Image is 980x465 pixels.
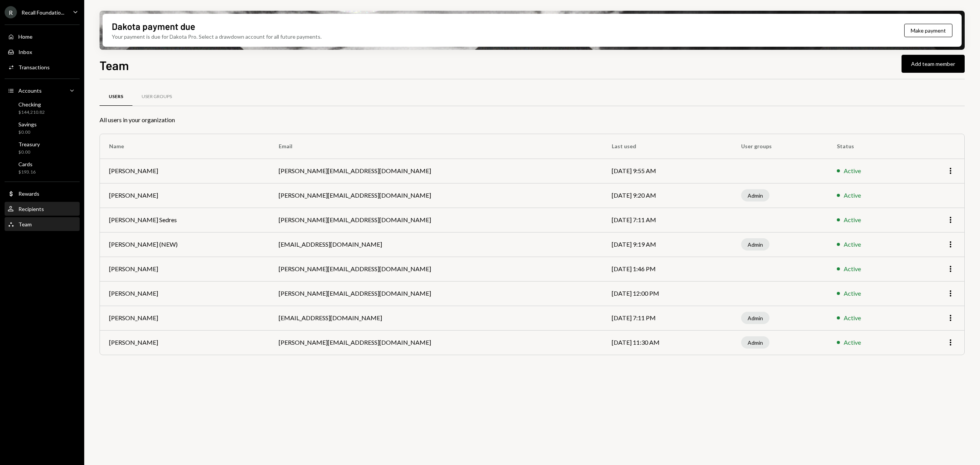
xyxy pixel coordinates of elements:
[18,141,40,147] div: Treasury
[18,64,50,70] div: Transactions
[5,187,80,200] a: Rewards
[269,159,603,183] td: [PERSON_NAME][EMAIL_ADDRESS][DOMAIN_NAME]
[844,289,861,298] div: Active
[100,134,269,159] th: Name
[5,202,80,216] a: Recipients
[844,240,861,249] div: Active
[18,101,45,108] div: Checking
[741,336,769,349] div: Admin
[18,109,45,116] div: $144,210.82
[18,121,37,128] div: Savings
[269,183,603,208] td: [PERSON_NAME][EMAIL_ADDRESS][DOMAIN_NAME]
[100,115,965,124] div: All users in your organization
[109,93,123,100] div: Users
[142,93,172,100] div: User Groups
[603,306,732,330] td: [DATE] 7:11 PM
[100,208,269,232] td: [PERSON_NAME] Sedres
[5,139,80,157] a: Treasury$0.00
[741,312,769,324] div: Admin
[18,221,32,228] div: Team
[5,217,80,231] a: Team
[18,169,36,175] div: $193.16
[21,9,64,16] div: Recall Foundatio...
[100,87,132,106] a: Users
[18,149,40,156] div: $0.00
[100,183,269,208] td: [PERSON_NAME]
[269,208,603,232] td: [PERSON_NAME][EMAIL_ADDRESS][DOMAIN_NAME]
[5,60,80,74] a: Transactions
[100,281,269,306] td: [PERSON_NAME]
[741,238,769,251] div: Admin
[603,208,732,232] td: [DATE] 7:11 AM
[844,264,861,273] div: Active
[100,306,269,330] td: [PERSON_NAME]
[603,257,732,281] td: [DATE] 1:46 PM
[18,161,36,167] div: Cards
[603,134,732,159] th: Last used
[269,134,603,159] th: Email
[5,159,80,177] a: Cards$193.16
[18,129,37,136] div: $0.00
[269,281,603,306] td: [PERSON_NAME][EMAIL_ADDRESS][DOMAIN_NAME]
[18,190,39,197] div: Rewards
[269,306,603,330] td: [EMAIL_ADDRESS][DOMAIN_NAME]
[112,20,195,33] div: Dakota payment due
[844,191,861,200] div: Active
[902,55,965,73] button: Add team member
[100,159,269,183] td: [PERSON_NAME]
[112,33,322,41] div: Your payment is due for Dakota Pro. Select a drawdown account for all future payments.
[741,189,769,201] div: Admin
[100,257,269,281] td: [PERSON_NAME]
[269,330,603,355] td: [PERSON_NAME][EMAIL_ADDRESS][DOMAIN_NAME]
[5,119,80,137] a: Savings$0.00
[603,330,732,355] td: [DATE] 11:30 AM
[100,57,129,73] h1: Team
[904,24,952,37] button: Make payment
[603,159,732,183] td: [DATE] 9:55 AM
[5,45,80,59] a: Inbox
[603,281,732,306] td: [DATE] 12:00 PM
[100,232,269,257] td: [PERSON_NAME] (NEW)
[828,134,911,159] th: Status
[132,87,181,106] a: User Groups
[603,232,732,257] td: [DATE] 9:19 AM
[5,99,80,117] a: Checking$144,210.82
[603,183,732,208] td: [DATE] 9:20 AM
[18,49,32,55] div: Inbox
[5,6,17,18] div: R
[844,166,861,175] div: Active
[844,215,861,224] div: Active
[18,87,42,94] div: Accounts
[18,206,44,212] div: Recipients
[5,84,80,97] a: Accounts
[269,257,603,281] td: [PERSON_NAME][EMAIL_ADDRESS][DOMAIN_NAME]
[100,330,269,355] td: [PERSON_NAME]
[732,134,828,159] th: User groups
[844,338,861,347] div: Active
[844,313,861,323] div: Active
[269,232,603,257] td: [EMAIL_ADDRESS][DOMAIN_NAME]
[18,33,33,40] div: Home
[5,29,80,43] a: Home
